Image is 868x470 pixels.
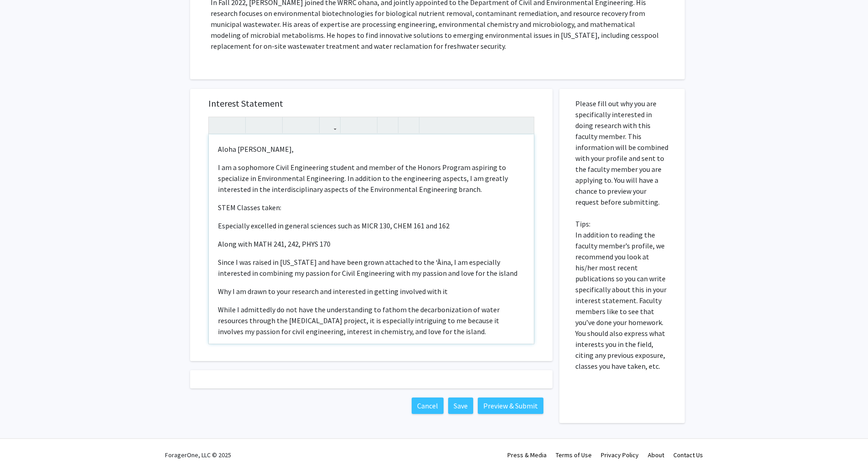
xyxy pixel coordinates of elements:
[401,117,417,133] button: Insert horizontal rule
[380,117,396,133] button: Remove format
[218,144,525,155] p: Aloha [PERSON_NAME],
[359,117,375,133] button: Ordered list
[218,257,525,279] p: Since I was raised in [US_STATE] and have been grown attached to the ʻĀina, I am especially inter...
[648,451,664,459] a: About
[322,117,338,133] button: Link
[218,304,525,337] p: While I admittedly do not have the understanding to fathom the decarbonization of water resources...
[218,286,525,297] p: Why I am drawn to your research and interested in getting involved with it
[285,117,301,133] button: Superscript
[478,398,543,414] button: Preview & Submit
[343,117,359,133] button: Unordered list
[218,220,525,231] p: Especially excelled in general sciences such as MICR 130, CHEM 161 and 162
[211,117,227,133] button: Undo (Ctrl + Z)
[227,117,243,133] button: Redo (Ctrl + Y)
[516,117,532,133] button: Fullscreen
[218,162,525,195] p: I am a sophomore Civil Engineering student and member of the Honors Program aspiring to specializ...
[7,429,39,463] iframe: Chat
[575,98,669,372] p: Please fill out why you are specifically interested in doing research with this faculty member. T...
[556,451,592,459] a: Terms of Use
[301,117,317,133] button: Subscript
[673,451,703,459] a: Contact Us
[218,238,525,249] p: Along with MATH 241, 242, PHYS 170
[264,117,280,133] button: Emphasis (Ctrl + I)
[208,98,534,109] h5: Interest Statement
[218,202,525,213] p: STEM Classes taken:
[412,398,444,414] button: Cancel
[601,451,639,459] a: Privacy Policy
[248,117,264,133] button: Strong (Ctrl + B)
[209,134,534,344] div: Note to users with screen readers: Please press Alt+0 or Option+0 to deactivate our accessibility...
[507,451,547,459] a: Press & Media
[448,398,473,414] button: Save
